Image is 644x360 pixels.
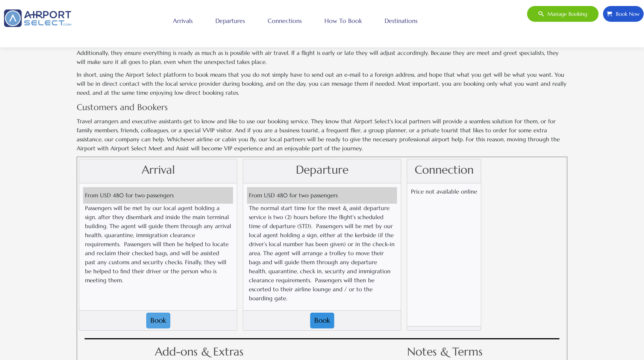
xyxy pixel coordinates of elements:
button: Book [146,313,170,328]
h2: Connection [411,161,477,178]
div: From USD 480 for two passengers [249,191,397,200]
p: In short, using the Airport Select platform to book means that you do not simply have to send out... [77,70,567,97]
a: How to book [323,11,364,30]
a: Connections [266,11,304,30]
h2: Notes & Terms [325,343,565,360]
span: Book Now [612,6,640,22]
a: Book Now [603,6,644,22]
p: Price not available online [411,187,477,196]
h4: Customers and Bookers [77,101,567,114]
button: Book [310,313,334,328]
p: On the day, your service is managed by the local dispatch team. Before the service they will send... [77,39,567,67]
a: Arrivals [171,11,195,30]
p: The normal start time for the meet & assist departure service is two (2) hours before the flight'... [249,204,395,303]
p: Passengers will be met by our local agent holding a sign, after they disembark and inside the mai... [85,204,231,285]
a: Departures [214,11,247,30]
a: Manage booking [527,6,599,22]
h2: Add-ons & Extras [79,343,319,360]
h2: Departure [247,161,397,178]
p: Travel arrangers and executive assistants get to know and like to use our booking service. They k... [77,117,567,153]
span: Manage booking [544,6,587,22]
div: From USD 480 for two passengers [85,191,233,200]
h2: Arrival [83,161,233,178]
a: Destinations [383,11,420,30]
